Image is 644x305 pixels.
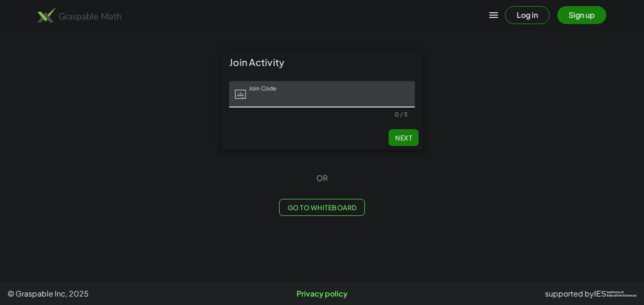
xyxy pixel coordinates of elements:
[557,6,606,24] button: Sign up
[545,288,594,299] span: supported by
[594,288,636,299] a: IESInstitute ofEducation Sciences
[505,6,550,24] button: Log in
[607,291,636,297] span: Institute of Education Sciences
[217,288,427,299] a: Privacy policy
[388,129,419,146] button: Next
[395,133,412,142] span: Next
[287,203,356,212] span: Go to Whiteboard
[279,199,364,216] button: Go to Whiteboard
[316,173,328,184] span: OR
[8,288,217,299] span: © Graspable Inc, 2025
[594,289,606,298] span: IES
[395,111,407,118] div: 0 / 5
[222,51,422,74] div: Join Activity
